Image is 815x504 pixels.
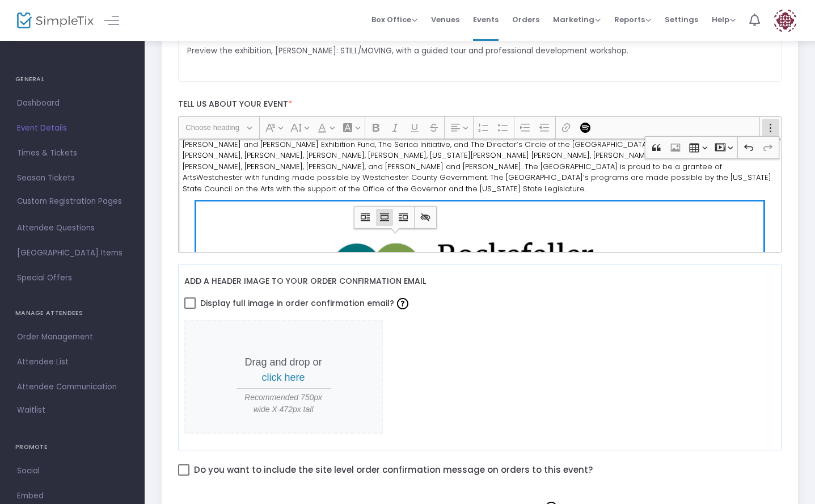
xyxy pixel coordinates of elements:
h4: PROMOTE [15,436,129,459]
button: Choose heading [180,119,257,137]
span: Custom Registration Pages [17,196,122,207]
div: Rich Text Editor, main [178,139,782,253]
div: Dropdown toolbar [645,137,779,158]
span: Display full image in order confirmation email? [200,293,411,313]
span: Times & Tickets [17,146,128,161]
span: Attendee List [17,355,128,369]
span: Waitlist [17,405,45,416]
span: Season Tickets [17,171,128,186]
span: Attendee Communication [17,380,128,394]
label: Add a header image to your order confirmation email [184,270,426,293]
span: Attendee Questions [17,221,128,236]
span: Dashboard [17,96,128,111]
div: Image toolbar [354,207,436,228]
span: click here [262,372,305,383]
img: question-mark [397,298,408,309]
span: Choose heading [185,121,244,135]
p: Drag and drop or [237,355,331,385]
span: Do you want to include the site level order confirmation message on orders to this event? [194,463,593,477]
span: [GEOGRAPHIC_DATA] Items [17,246,128,261]
span: Special Offers [17,271,128,285]
span: Event Details [17,121,128,136]
span: Order Management [17,330,128,345]
label: Tell us about your event [172,93,787,116]
span: Help [712,14,736,25]
span: Events [473,5,499,34]
span: is made possible with generous funding from the Rockefeller Brothers Fund. Additional support has... [183,128,771,194]
span: Marketing [553,14,601,25]
span: Venues [431,5,459,34]
span: Box Office [371,14,417,25]
span: Settings [665,5,698,34]
div: Editor toolbar [178,116,782,139]
span: Recommended 750px wide X 472px tall [237,392,331,415]
span: Social [17,464,128,478]
h4: MANAGE ATTENDEES [15,302,129,325]
span: Orders [512,5,539,34]
h4: GENERAL [15,68,129,91]
span: Embed [17,489,128,503]
span: Reports [614,14,651,25]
